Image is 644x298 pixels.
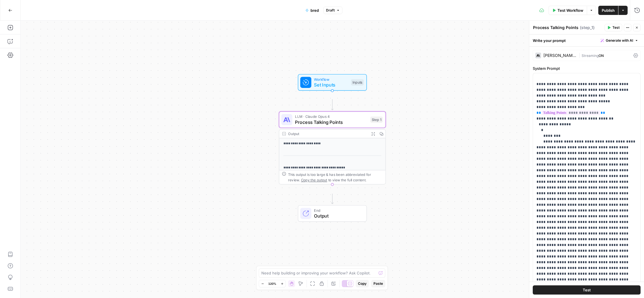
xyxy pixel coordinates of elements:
[549,6,587,15] button: Test Workflow
[533,66,641,71] label: System Prompt
[351,79,364,86] div: Inputs
[533,25,578,30] textarea: Process Talking Points
[310,7,319,13] span: bred
[279,74,386,91] div: WorkflowSet InputsInputs
[314,76,348,82] span: Workflow
[314,212,361,219] span: Output
[331,99,333,110] g: Edge from start to step_1
[579,52,582,58] span: |
[605,24,622,31] button: Test
[582,53,599,58] span: Streaming
[323,7,342,14] button: Draft
[295,114,367,119] span: LLM · Claude Opus 4
[314,207,361,213] span: End
[371,280,385,287] button: Paste
[288,172,383,183] div: This output is too large & has been abbreviated for review. to view the full content.
[543,53,576,57] div: [PERSON_NAME] Opus 4
[326,8,335,13] span: Draft
[529,34,644,46] div: Write your prompt
[370,117,383,123] div: Step 1
[288,131,367,136] div: Output
[356,280,369,287] button: Copy
[279,205,386,222] div: EndOutput
[598,6,618,15] button: Publish
[583,287,591,293] span: Test
[599,53,604,58] span: ON
[295,119,367,126] span: Process Talking Points
[602,7,615,13] span: Publish
[314,81,348,88] span: Set Inputs
[606,38,633,43] span: Generate with AI
[373,281,383,286] span: Paste
[598,37,641,44] button: Generate with AI
[268,281,276,286] span: 120%
[612,25,620,30] span: Test
[302,6,322,15] button: bred
[580,25,595,30] span: ( step_1 )
[533,285,641,295] button: Test
[557,7,583,13] span: Test Workflow
[331,194,333,204] g: Edge from step_1 to end
[358,281,367,286] span: Copy
[301,178,327,182] span: Copy the output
